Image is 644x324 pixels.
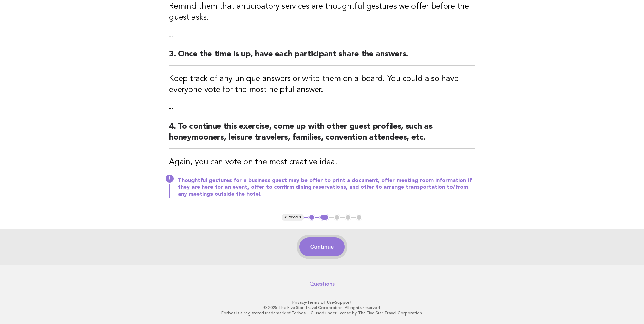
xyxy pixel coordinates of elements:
[114,300,530,305] p: · ·
[169,104,475,113] p: --
[282,214,304,221] button: < Previous
[169,31,475,41] p: --
[335,300,352,305] a: Support
[114,305,530,310] p: © 2025 The Five Star Travel Corporation. All rights reserved.
[169,157,475,168] h3: Again, you can vote on the most creative idea.
[308,214,315,221] button: 1
[292,300,306,305] a: Privacy
[169,74,475,95] h3: Keep track of any unique answers or write them on a board. You could also have everyone vote for ...
[169,121,475,149] h2: 4. To continue this exercise, come up with other guest profiles, such as honeymooners, leisure tr...
[114,310,530,316] p: Forbes is a registered trademark of Forbes LLC used under license by The Five Star Travel Corpora...
[169,49,475,66] h2: 3. Once the time is up, have each participant share the answers.
[299,237,345,256] button: Continue
[178,177,475,198] p: Thoughtful gestures for a business guest may be offer to print a document, offer meeting room inf...
[169,1,475,23] h3: Remind them that anticipatory services are thoughtful gestures we offer before the guest asks.
[319,214,329,221] button: 2
[309,281,335,287] a: Questions
[307,300,334,305] a: Terms of Use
